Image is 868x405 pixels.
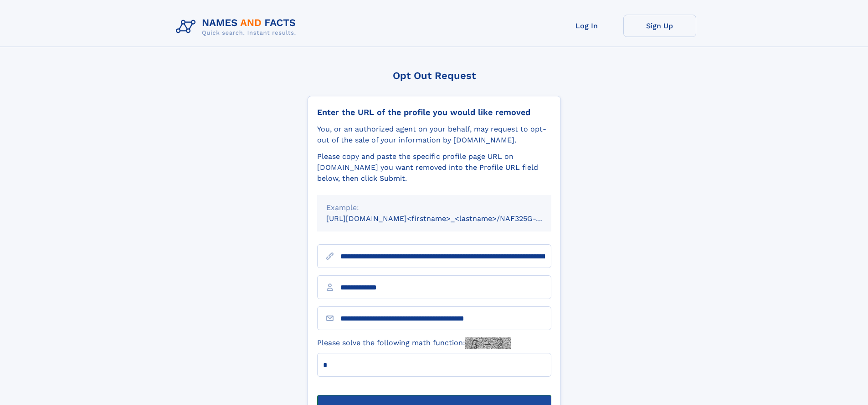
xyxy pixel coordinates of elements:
[317,151,551,184] div: Please copy and paste the specific profile page URL on [DOMAIN_NAME] you want removed into the Pr...
[317,107,551,117] div: Enter the URL of the profile you would like removed
[317,124,551,146] div: You, or an authorized agent on your behalf, may request to opt-out of the sale of your informatio...
[326,202,542,213] div: Example:
[172,15,303,39] img: Logo Names and Facts
[623,15,696,37] a: Sign Up
[308,70,561,81] div: Opt Out Request
[550,15,623,37] a: Log In
[326,214,569,223] small: [URL][DOMAIN_NAME]<firstname>_<lastname>/NAF325G-xxxxxxxx
[317,337,511,349] label: Please solve the following math function:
